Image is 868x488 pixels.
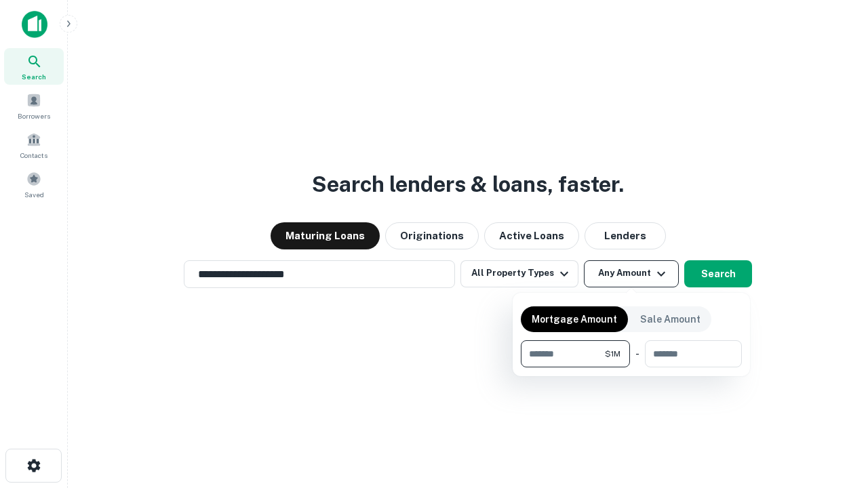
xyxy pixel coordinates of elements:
iframe: Chat Widget [800,380,868,445]
p: Mortgage Amount [532,312,617,327]
p: Sale Amount [640,312,701,327]
div: - [635,340,639,367]
span: $1M [605,348,620,360]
